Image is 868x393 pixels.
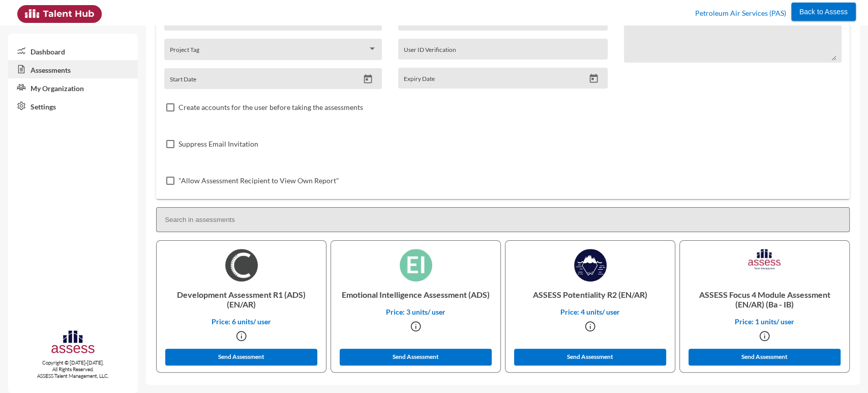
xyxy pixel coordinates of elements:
p: Price: 3 units/ user [339,307,492,316]
p: Price: 6 units/ user [165,317,318,326]
p: Copyright © [DATE]-[DATE]. All Rights Reserved. ASSESS Talent Management, LLC. [8,359,138,379]
p: ASSESS Focus 4 Module Assessment (EN/AR) (Ba - IB) [688,282,841,317]
p: Development Assessment R1 (ADS) (EN/AR) [165,282,318,317]
button: Send Assessment [514,349,667,366]
p: ASSESS Potentiality R2 (EN/AR) [514,282,667,307]
button: Send Assessment [340,349,492,366]
p: Price: 1 units/ user [688,317,841,326]
a: Dashboard [8,42,138,60]
p: Price: 4 units/ user [514,307,667,316]
a: My Organization [8,78,138,97]
a: Assessments [8,60,138,78]
a: Back to Assess [791,5,856,16]
span: Suppress Email Invitation [178,138,258,150]
input: Search in assessments [156,207,850,232]
button: Open calendar [585,73,603,84]
img: assesscompany-logo.png [50,329,96,357]
span: "Allow Assessment Recipient to View Own Report" [178,175,339,187]
p: Petroleum Air Services (PAS) [695,5,786,21]
p: Emotional Intelligence Assessment (ADS) [339,282,492,307]
span: Create accounts for the user before taking the assessments [178,101,363,114]
button: Open calendar [359,74,377,85]
button: Send Assessment [165,349,318,366]
span: Back to Assess [799,8,848,16]
button: Back to Assess [791,3,856,21]
a: Settings [8,97,138,115]
button: Send Assessment [689,349,841,366]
